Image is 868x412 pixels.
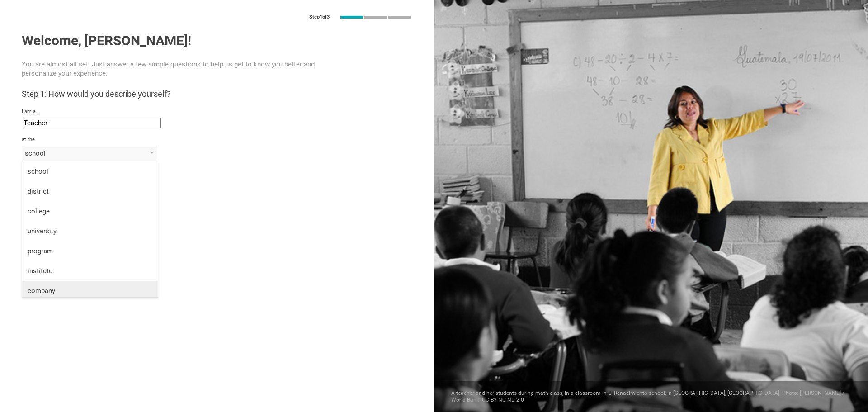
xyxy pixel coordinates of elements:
p: You are almost all set. Just answer a few simple questions to help us get to know you better and ... [22,60,334,78]
div: A teacher and her students during math class, in a classroom in El Renacimiento school, in [GEOGR... [434,381,868,412]
div: at the [22,137,412,143]
div: Step 1 of 3 [309,14,330,20]
input: role that defines you [22,118,161,128]
div: school [25,149,128,158]
h3: Step 1: How would you describe yourself? [22,89,412,99]
div: I am a... [22,109,412,115]
h1: Welcome, [PERSON_NAME]! [22,33,412,49]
